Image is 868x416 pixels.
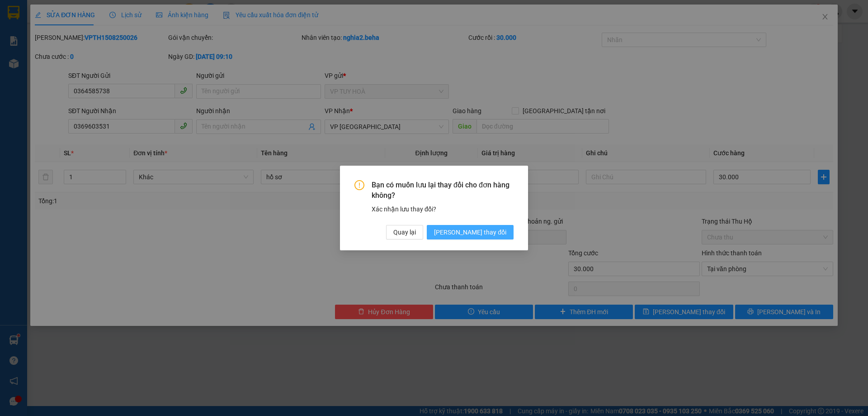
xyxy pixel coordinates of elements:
span: [PERSON_NAME] thay đổi [434,227,506,237]
div: Xác nhận lưu thay đổi? [372,204,514,214]
button: [PERSON_NAME] thay đổi [427,225,514,239]
span: Bạn có muốn lưu lại thay đổi cho đơn hàng không? [372,180,514,201]
button: Quay lại [386,225,423,239]
span: Quay lại [393,227,416,237]
span: exclamation-circle [354,180,364,190]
